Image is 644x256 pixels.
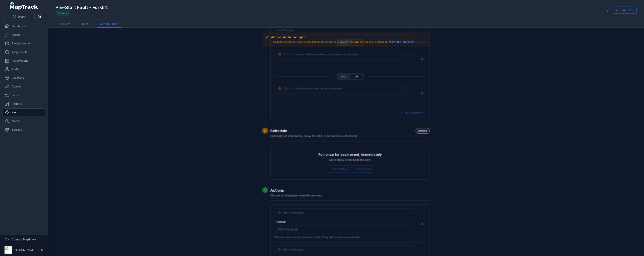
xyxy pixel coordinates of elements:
[4,13,35,20] button: Search
[3,117,45,125] a: Meters
[10,2,38,10] a: MapTrack
[78,20,92,28] a: History
[55,10,71,16] div: Activated
[3,66,45,73] a: Audits
[271,40,415,44] div: This alert is currently active and cannot be configured. You can deactivate it to make changes.
[3,40,45,47] a: Parts/Inventory
[3,91,45,99] a: Forms
[3,83,45,90] a: People
[3,74,45,82] a: Locations
[3,126,45,133] a: Settings
[3,100,45,108] a: Reports
[13,248,44,252] strong: [PERSON_NAME] Group
[3,57,45,64] a: Reservations
[3,48,45,56] a: Assignments
[613,7,637,14] button: Deactivate
[388,40,415,44] button: View configuration
[55,20,73,28] a: Overview
[3,109,45,116] a: Alerts
[271,35,415,39] h3: Alert cannot be configured
[97,20,121,28] a: Configuration
[3,22,45,30] a: Dashboard
[55,4,108,10] h1: Pre-Start Fault - Forklift
[17,15,26,19] span: Search
[12,238,36,241] strong: Contact MapTrack
[3,31,45,39] a: Assets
